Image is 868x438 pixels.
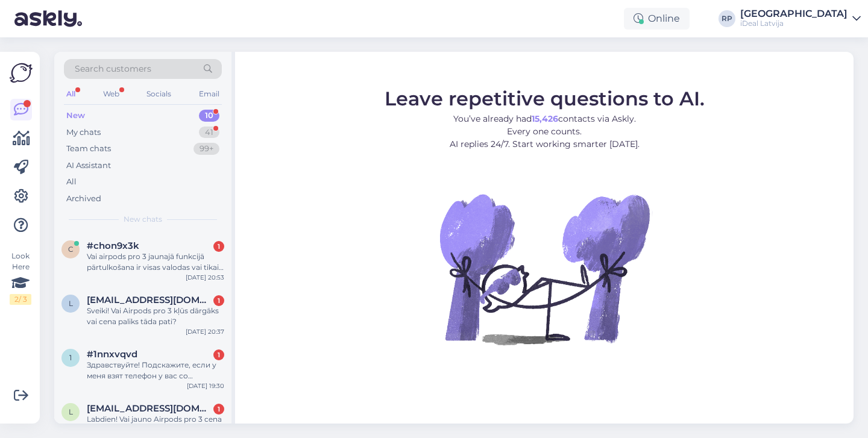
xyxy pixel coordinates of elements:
[213,404,224,415] div: 1
[69,407,73,416] span: l
[64,86,78,102] div: All
[75,63,151,75] span: Search customers
[69,353,72,362] span: 1
[186,273,224,282] div: [DATE] 20:53
[436,160,653,377] img: No Chat active
[87,360,224,381] div: Здравствуйте! Подскажите, если у меня взят телефон у вас со smartdeal программе, с возможность об...
[10,61,33,84] img: Askly Logo
[87,403,212,414] span: lukabl072@gmail.com
[213,349,224,360] div: 1
[87,251,224,273] div: Vai airpods pro 3 jaunajā funkcijā pārtulkošana ir visas valodas vai tikai dažas? Nosauc, kuras v...
[740,9,848,19] div: [GEOGRAPHIC_DATA]
[66,160,111,172] div: AI Assistant
[66,176,77,188] div: All
[66,110,85,122] div: New
[68,245,74,254] span: c
[66,143,111,155] div: Team chats
[740,19,848,28] div: iDeal Latvija
[66,193,101,205] div: Archived
[213,295,224,306] div: 1
[624,8,690,30] div: Online
[66,127,101,139] div: My chats
[87,305,224,327] div: Sveiki! Vai Airpods pro 3 kļūs dārgāks vai cena paliks tāda pati?
[87,295,212,305] span: lukabl072@gmail.com
[124,214,162,225] span: New chats
[144,86,174,102] div: Socials
[193,143,219,155] div: 99+
[213,241,224,252] div: 1
[69,299,73,308] span: l
[385,113,705,151] p: You’ve already had contacts via Askly. Every one counts. AI replies 24/7. Start working smarter [...
[186,327,224,336] div: [DATE] 20:37
[719,10,735,27] div: RP
[10,251,31,305] div: Look Here
[87,414,224,436] div: Labdien! Vai jauno Airpods pro 3 cena mainīsies vai paliks 249€ pēc 19.09.?
[10,294,31,305] div: 2 / 3
[101,86,122,102] div: Web
[385,87,705,110] span: Leave repetitive questions to AI.
[197,86,222,102] div: Email
[532,113,558,124] b: 15,426
[87,349,137,360] span: #1nnxvqvd
[187,381,224,390] div: [DATE] 19:30
[199,127,219,139] div: 41
[199,110,219,122] div: 10
[87,240,139,251] span: #chon9x3k
[740,9,861,28] a: [GEOGRAPHIC_DATA]iDeal Latvija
